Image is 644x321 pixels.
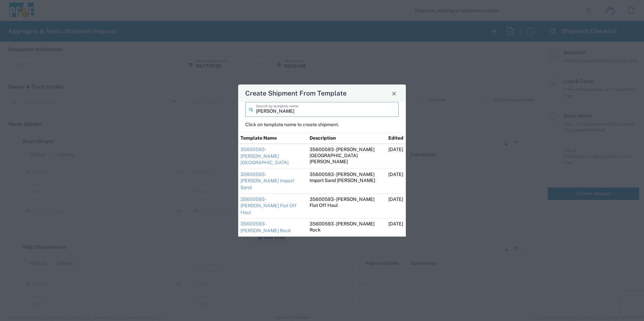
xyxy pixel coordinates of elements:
[307,218,386,237] td: 35600593 - [PERSON_NAME] Rock
[238,133,307,144] th: Template Name
[389,88,399,98] button: Close
[307,193,386,218] td: 35600593 - [PERSON_NAME] Flat Off Haul
[386,144,406,169] td: [DATE]
[307,133,386,144] th: Description
[238,132,406,237] table: Shipment templates
[386,218,406,237] td: [DATE]
[386,193,406,218] td: [DATE]
[240,147,289,165] a: 35600593 - [PERSON_NAME][GEOGRAPHIC_DATA]
[245,88,347,98] h4: Create Shipment From Template
[240,172,294,190] a: 35600593 - [PERSON_NAME] Import Sand
[307,169,386,194] td: 35600593 - [PERSON_NAME] Import Sand [PERSON_NAME]
[240,221,291,234] a: 35600593 - [PERSON_NAME] Rock
[240,197,297,215] a: 35600593 - [PERSON_NAME] Flat Off Haul
[245,121,399,128] p: Click on template name to create shipment.
[386,169,406,194] td: [DATE]
[307,144,386,169] td: 35600593 - [PERSON_NAME][GEOGRAPHIC_DATA][PERSON_NAME]
[386,133,406,144] th: Edited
